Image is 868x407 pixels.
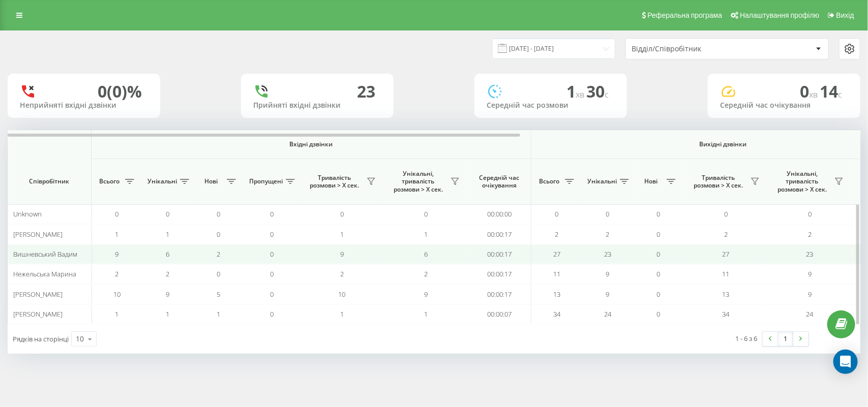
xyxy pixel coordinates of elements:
[487,101,615,110] div: Середній час розмови
[809,89,820,100] span: хв
[648,11,723,19] span: Реферальна програма
[773,170,831,194] span: Унікальні, тривалість розмови > Х сек.
[800,80,820,102] span: 0
[553,309,560,319] span: 34
[166,290,170,299] span: 9
[806,309,814,319] span: 24
[555,209,559,218] span: 0
[115,230,119,239] span: 1
[724,209,728,218] span: 0
[606,269,610,278] span: 9
[723,290,730,299] span: 13
[424,290,428,299] span: 9
[424,309,428,319] span: 1
[736,333,758,343] div: 1 - 6 з 6
[217,230,221,239] span: 0
[249,177,283,185] span: Пропущені
[833,350,858,374] div: Open Intercom Messenger
[20,101,148,110] div: Неприйняті вхідні дзвінки
[808,209,812,218] span: 0
[166,209,170,218] span: 0
[468,224,531,244] td: 00:00:17
[806,249,814,259] span: 23
[586,80,609,102] span: 30
[808,230,812,239] span: 2
[13,230,63,239] span: [PERSON_NAME]
[217,269,221,278] span: 0
[271,269,274,278] span: 0
[424,230,428,239] span: 1
[657,309,661,319] span: 0
[604,249,611,259] span: 23
[198,177,224,185] span: Нові
[536,177,562,185] span: Всього
[638,177,664,185] span: Нові
[724,230,728,239] span: 2
[468,264,531,284] td: 00:00:17
[723,249,730,259] span: 27
[340,209,344,218] span: 0
[253,101,381,110] div: Прийняті вхідні дзвінки
[271,290,274,299] span: 0
[553,249,560,259] span: 27
[720,101,848,110] div: Середній час очікування
[76,334,84,344] div: 10
[217,249,221,259] span: 2
[723,269,730,278] span: 11
[468,244,531,264] td: 00:00:17
[689,174,747,190] span: Тривалість розмови > Х сек.
[13,249,77,259] span: Вишневський Вадим
[606,290,610,299] span: 9
[16,177,82,185] span: Співробітник
[424,269,428,278] span: 2
[13,290,63,299] span: [PERSON_NAME]
[468,204,531,224] td: 00:00:00
[340,269,344,278] span: 2
[468,284,531,304] td: 00:00:17
[13,269,76,278] span: Нежельська Марина
[13,209,42,218] span: Unknown
[808,290,812,299] span: 9
[723,309,730,319] span: 34
[632,45,753,53] div: Відділ/Співробітник
[555,230,559,239] span: 2
[340,249,344,259] span: 9
[838,89,842,100] span: c
[587,177,617,185] span: Унікальні
[657,269,661,278] span: 0
[657,209,661,218] span: 0
[271,230,274,239] span: 0
[113,290,121,299] span: 10
[657,290,661,299] span: 0
[271,249,274,259] span: 0
[778,332,793,346] a: 1
[115,309,119,319] span: 1
[13,309,63,319] span: [PERSON_NAME]
[424,209,428,218] span: 0
[98,82,142,101] div: 0 (0)%
[271,209,274,218] span: 0
[606,230,610,239] span: 2
[657,230,661,239] span: 0
[340,230,344,239] span: 1
[271,309,274,319] span: 0
[566,80,586,102] span: 1
[115,209,119,218] span: 0
[13,334,69,343] span: Рядків на сторінці
[820,80,842,102] span: 14
[217,309,221,319] span: 1
[576,89,586,100] span: хв
[424,249,428,259] span: 6
[166,309,170,319] span: 1
[553,269,560,278] span: 11
[740,11,819,19] span: Налаштування профілю
[166,230,170,239] span: 1
[553,290,560,299] span: 13
[605,89,609,100] span: c
[115,269,119,278] span: 2
[808,269,812,278] span: 9
[97,177,122,185] span: Всього
[357,82,375,101] div: 23
[604,309,611,319] span: 24
[115,249,119,259] span: 9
